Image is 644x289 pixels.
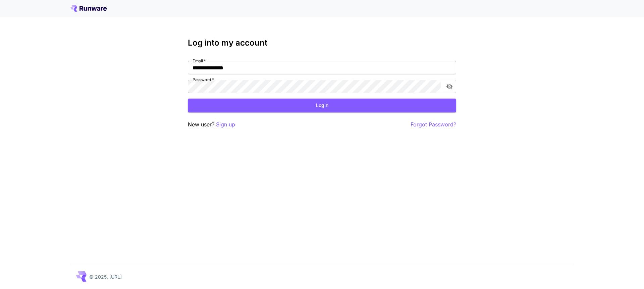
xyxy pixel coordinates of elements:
h3: Log into my account [188,38,456,48]
button: Forgot Password? [411,120,456,129]
button: toggle password visibility [443,80,455,93]
p: New user? [188,120,235,129]
button: Login [188,99,456,112]
button: Sign up [216,120,235,129]
label: Email [193,58,206,64]
label: Password [193,77,214,82]
p: © 2025, [URL] [89,273,122,280]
